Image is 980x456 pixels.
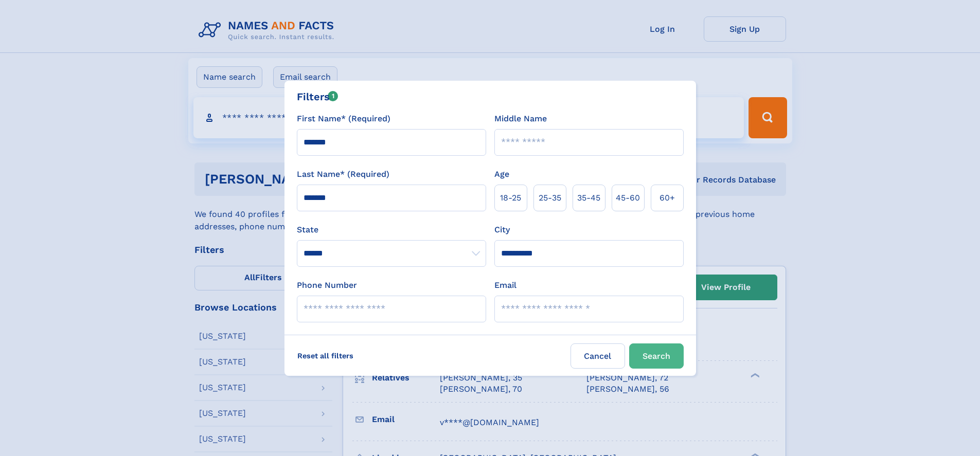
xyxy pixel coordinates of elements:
span: 25‑35 [539,192,561,204]
label: City [494,224,510,236]
label: Cancel [571,343,625,369]
span: 35‑45 [577,192,600,204]
label: Age [494,168,509,180]
span: 18‑25 [500,192,521,204]
label: Email [494,279,516,291]
button: Search [629,343,684,369]
span: 45‑60 [616,192,640,204]
label: Reset all filters [291,343,360,368]
div: Filters [297,89,338,104]
label: Phone Number [297,279,357,291]
span: 60+ [660,192,675,204]
label: Middle Name [494,113,547,125]
label: Last Name* (Required) [297,168,389,180]
label: State [297,224,486,236]
label: First Name* (Required) [297,113,390,125]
